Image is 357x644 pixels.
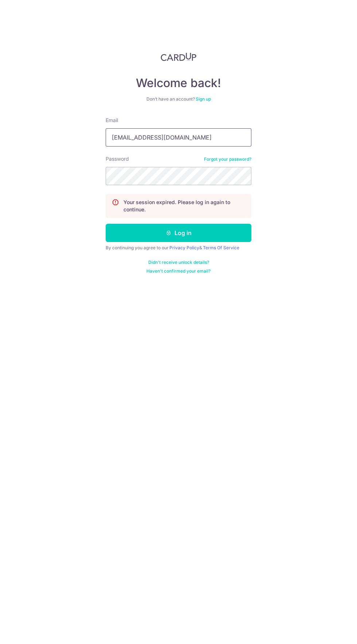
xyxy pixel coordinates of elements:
button: Log in [106,224,251,242]
img: CardUp Logo [161,52,196,61]
a: Terms Of Service [203,245,239,250]
div: Don’t have an account? [106,96,251,102]
label: Email [106,117,118,124]
a: Forgot your password? [204,156,251,162]
a: Sign up [196,96,211,102]
a: Haven't confirmed your email? [146,268,211,274]
h4: Welcome back! [106,76,251,90]
p: Your session expired. Please log in again to continue. [123,199,245,213]
div: By continuing you agree to our & [106,245,251,251]
a: Privacy Policy [169,245,199,250]
a: Didn't receive unlock details? [148,259,209,265]
input: Enter your Email [106,128,251,147]
label: Password [106,155,129,163]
